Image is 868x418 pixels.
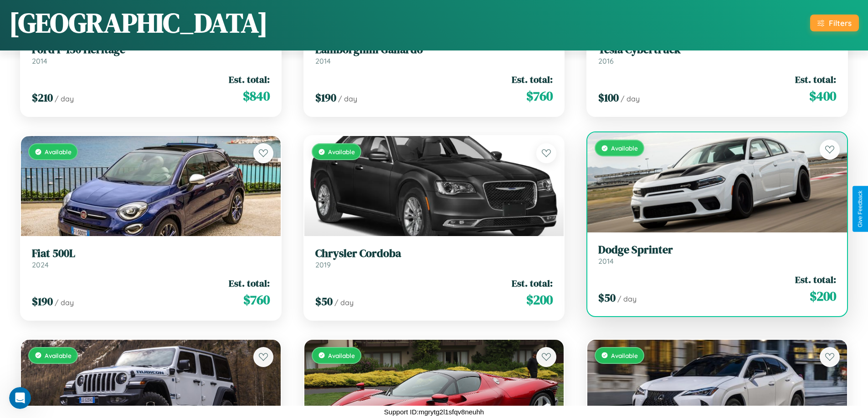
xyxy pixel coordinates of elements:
span: $ 760 [243,291,270,309]
span: / day [338,94,357,103]
a: Lamborghini Gallardo2014 [315,43,553,65]
span: Est. total: [795,273,836,286]
span: $ 200 [526,291,553,309]
span: $ 840 [243,87,270,105]
span: $ 200 [810,287,836,305]
span: / day [621,94,640,103]
span: Available [611,352,638,359]
span: 2014 [598,257,614,266]
span: $ 50 [598,290,616,305]
span: Available [45,352,72,359]
span: Available [45,148,72,156]
h3: Fiat 500L [32,247,270,260]
div: Filters [829,18,852,28]
span: / day [617,294,637,303]
a: Ford F-150 Heritage2014 [32,43,270,65]
a: Tesla Cybertruck2016 [598,43,836,65]
span: Available [328,352,355,359]
span: $ 760 [526,87,553,105]
span: $ 190 [32,294,53,309]
h1: [GEOGRAPHIC_DATA] [9,4,268,41]
h3: Chrysler Cordoba [315,247,553,260]
span: $ 100 [598,90,619,105]
a: Fiat 500L2024 [32,247,270,269]
div: Give Feedback [857,191,863,227]
span: 2014 [32,56,47,65]
span: $ 210 [32,90,53,105]
span: 2019 [315,260,331,269]
span: Est. total: [229,277,270,290]
a: Chrysler Cordoba2019 [315,247,553,269]
span: 2016 [598,56,614,65]
span: Est. total: [512,277,553,290]
iframe: Intercom live chat [9,387,31,409]
span: $ 190 [315,90,336,105]
span: Est. total: [795,73,836,86]
span: $ 50 [315,294,333,309]
span: Est. total: [512,73,553,86]
span: / day [334,298,354,307]
span: Est. total: [229,73,270,86]
span: 2024 [32,260,49,269]
span: Available [328,148,355,156]
span: / day [55,94,74,103]
button: Filters [810,15,859,31]
span: $ 400 [809,87,836,105]
span: 2014 [315,56,331,65]
span: / day [55,298,74,307]
span: Available [611,144,638,152]
a: Dodge Sprinter2014 [598,243,836,266]
p: Support ID: mgrytg2l1sfqv8neuhh [384,406,484,418]
h3: Dodge Sprinter [598,243,836,257]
